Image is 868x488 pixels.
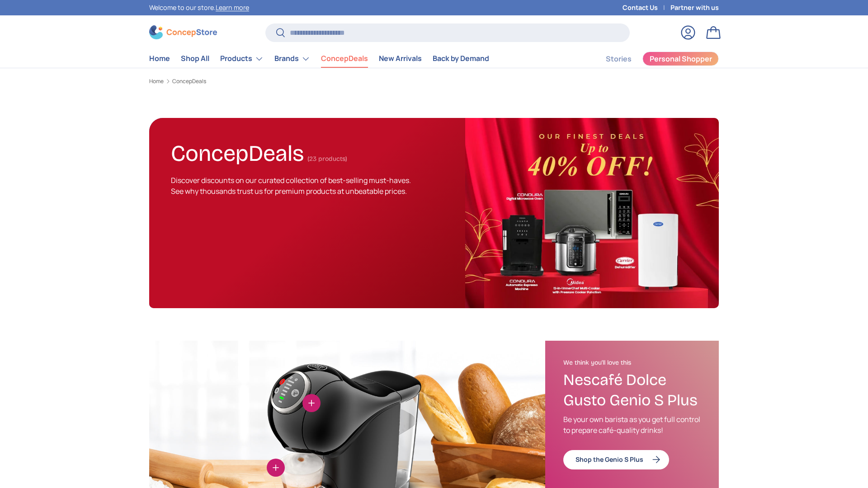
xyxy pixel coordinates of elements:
a: Shop All [181,50,209,67]
nav: Primary [149,50,489,68]
span: (23 products) [307,155,347,163]
a: ConcepDeals [321,50,368,67]
a: Shop the Genio S Plus [563,450,669,469]
h1: ConcepDeals [171,136,304,167]
span: Personal Shopper [650,55,712,62]
nav: Secondary [584,50,719,68]
a: Back by Demand [433,50,489,67]
a: Personal Shopper [642,52,719,66]
a: New Arrivals [379,50,422,67]
a: Brands [274,50,310,68]
a: Learn more [216,3,249,12]
a: Partner with us [670,3,719,13]
span: Discover discounts on our curated collection of best-selling must-haves. See why thousands trust ... [171,175,411,196]
img: ConcepDeals [465,118,719,308]
summary: Brands [269,50,316,68]
summary: Products [215,50,269,68]
p: Welcome to our store. [149,3,249,13]
a: Stories [606,50,632,68]
img: ConcepStore [149,25,217,39]
a: Products [220,50,264,68]
nav: Breadcrumbs [149,77,719,85]
h3: Nescafé Dolce Gusto Genio S Plus [563,370,701,411]
a: Home [149,50,170,67]
a: ConcepDeals [172,79,206,84]
p: Be your own barista as you get full control to prepare café-quality drinks! [563,414,701,436]
a: Home [149,79,164,84]
h2: We think you'll love this [563,359,701,367]
a: Contact Us [623,3,670,13]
